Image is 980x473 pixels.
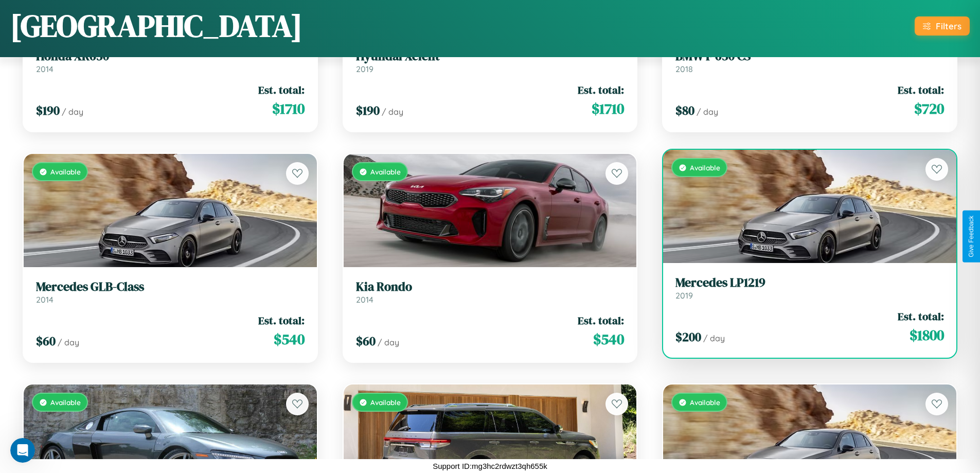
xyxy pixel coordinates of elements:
span: / day [378,337,399,347]
span: Est. total: [898,309,944,324]
span: / day [697,107,718,117]
span: Est. total: [898,82,944,97]
span: 2014 [36,294,54,305]
span: 2018 [675,64,693,74]
a: Hyundai Xcient2019 [356,49,625,74]
div: Give Feedback [968,216,975,257]
span: / day [62,107,83,117]
h3: Kia Rondo [356,279,625,294]
span: $ 200 [675,328,701,345]
span: Available [50,398,81,407]
span: 2019 [675,290,693,301]
h3: Mercedes GLB-Class [36,279,305,294]
span: 2019 [356,64,373,74]
span: $ 1800 [910,325,944,345]
span: $ 80 [675,102,694,119]
a: Kia Rondo2014 [356,279,625,305]
a: Mercedes LP12192019 [675,275,944,301]
span: $ 190 [356,102,380,119]
span: / day [382,107,403,117]
span: Available [690,398,720,407]
p: Support ID: mg3hc2rdwzt3qh655k [433,459,547,473]
span: Est. total: [258,313,305,328]
a: Honda XR6502014 [36,49,305,74]
a: Mercedes GLB-Class2014 [36,279,305,305]
span: Est. total: [578,313,624,328]
h3: Mercedes LP1219 [675,275,944,290]
span: Available [370,398,401,407]
span: Available [370,167,401,176]
span: $ 540 [593,329,624,349]
span: $ 190 [36,102,60,119]
h1: [GEOGRAPHIC_DATA] [10,5,302,47]
span: 2014 [356,294,373,305]
span: $ 60 [356,332,376,349]
span: $ 1710 [592,98,624,119]
span: Est. total: [578,82,624,97]
div: Filters [936,21,961,31]
span: $ 540 [274,329,305,349]
span: $ 60 [36,332,56,349]
span: Available [50,167,81,176]
span: Available [690,163,720,172]
span: / day [703,333,725,343]
span: 2014 [36,64,54,74]
a: BMW F 650 CS2018 [675,49,944,74]
button: Filters [915,16,970,36]
span: $ 720 [914,98,944,119]
span: / day [58,337,79,347]
iframe: Intercom live chat [10,438,35,463]
span: Est. total: [258,82,305,97]
span: $ 1710 [272,98,305,119]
